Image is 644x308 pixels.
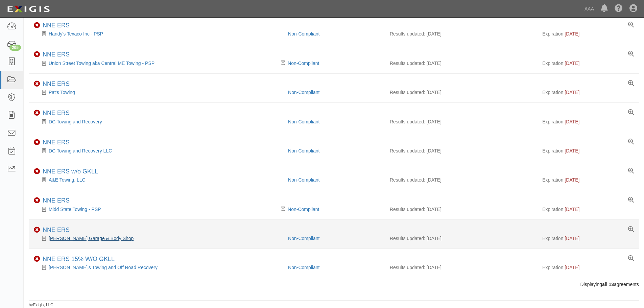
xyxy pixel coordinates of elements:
div: Results updated: [DATE] [390,89,532,96]
a: View results summary [628,227,634,233]
div: NNE ERS [43,80,70,88]
span: [DATE] [565,148,579,153]
a: Non-Compliant [288,265,319,270]
div: Pat's Towing [34,89,283,96]
div: Results updated: [DATE] [390,235,532,242]
i: Non-Compliant [34,51,40,57]
i: Help Center - Complianz [615,5,623,13]
a: A&E Towing, LLC [49,177,86,183]
a: View results summary [628,256,634,262]
a: NNE ERS 15% W/O GKLL [43,256,115,262]
div: Handy's Texaco Inc - PSP [34,30,283,37]
i: Non-Compliant [34,168,40,174]
a: Midd State Towing - PSP [49,207,101,212]
a: Non-Compliant [288,236,319,241]
div: Results updated: [DATE] [390,118,532,125]
div: Expiration: [542,118,634,125]
div: NNE ERS [43,197,70,205]
div: Expiration: [542,206,634,213]
div: 295 [9,45,21,51]
div: NNE ERS [43,139,70,146]
div: NNE ERS [43,22,70,29]
a: Non-Compliant [288,177,319,183]
span: [DATE] [565,90,579,95]
a: Non-Compliant [288,119,319,124]
div: Beaulieu's Garage & Body Shop [34,235,283,242]
a: Non-Compliant [288,207,319,212]
a: [PERSON_NAME] Garage & Body Shop [49,236,134,241]
a: [PERSON_NAME]'s Towing and Off Road Recovery [49,265,158,270]
i: Non-Compliant [34,110,40,116]
a: NNE ERS w/o GKLL [43,168,98,175]
i: Pending Review [281,207,285,212]
a: NNE ERS [43,197,70,204]
div: Union Street Towing aka Central ME Towing - PSP [34,60,283,67]
div: Results updated: [DATE] [390,60,532,67]
div: Expiration: [542,60,634,67]
a: DC Towing and Recovery [49,119,102,124]
div: Results updated: [DATE] [390,176,532,183]
a: Handy's Texaco Inc - PSP [49,31,103,37]
i: Non-Compliant [34,256,40,262]
a: AAA [581,2,597,16]
span: [DATE] [565,119,579,124]
span: [DATE] [565,61,579,66]
a: View results summary [628,80,634,87]
span: [DATE] [565,207,579,212]
div: DC Towing and Recovery [34,118,283,125]
div: Displaying agreements [24,281,644,288]
a: View results summary [628,139,634,145]
div: NNE ERS w/o GKLL [43,168,98,175]
i: Non-Compliant [34,139,40,145]
a: Non-Compliant [288,61,319,66]
a: View results summary [628,168,634,174]
a: View results summary [628,110,634,116]
div: Critter's Towing and Off Road Recovery [34,264,283,271]
div: NNE ERS [43,51,70,58]
a: Union Street Towing aka Central ME Towing - PSP [49,61,154,66]
i: Non-Compliant [34,81,40,87]
div: Midd State Towing - PSP [34,206,283,213]
i: Non-Compliant [34,227,40,233]
div: Expiration: [542,30,634,37]
i: Non-Compliant [34,197,40,204]
a: Exigis, LLC [33,303,53,307]
a: Pat's Towing [49,90,75,95]
div: NNE ERS 15% W/O GKLL [43,256,115,263]
div: A&E Towing, LLC [34,176,283,183]
div: NNE ERS [43,110,70,117]
div: Expiration: [542,264,634,271]
span: [DATE] [565,236,579,241]
a: NNE ERS [43,110,70,116]
a: View results summary [628,51,634,57]
a: NNE ERS [43,80,70,87]
a: NNE ERS [43,227,70,233]
a: Non-Compliant [288,31,319,37]
a: NNE ERS [43,139,70,146]
span: [DATE] [565,177,579,183]
div: Results updated: [DATE] [390,30,532,37]
div: NNE ERS [43,227,70,234]
div: Results updated: [DATE] [390,264,532,271]
b: all 13 [602,282,614,287]
a: Non-Compliant [288,90,319,95]
i: Non-Compliant [34,22,40,28]
a: View results summary [628,197,634,203]
small: by [29,302,53,308]
div: Results updated: [DATE] [390,147,532,154]
a: NNE ERS [43,22,70,29]
span: [DATE] [565,31,579,37]
div: DC Towing and Recovery LLC [34,147,283,154]
a: View results summary [628,22,634,28]
a: NNE ERS [43,51,70,58]
div: Results updated: [DATE] [390,206,532,213]
a: DC Towing and Recovery LLC [49,148,112,153]
div: Expiration: [542,89,634,96]
div: Expiration: [542,147,634,154]
img: logo-5460c22ac91f19d4615b14bd174203de0afe785f0fc80cf4dbbc73dc1793850b.png [5,3,52,15]
span: [DATE] [565,265,579,270]
div: Expiration: [542,176,634,183]
div: Expiration: [542,235,634,242]
i: Pending Review [281,61,285,66]
a: Non-Compliant [288,148,319,153]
